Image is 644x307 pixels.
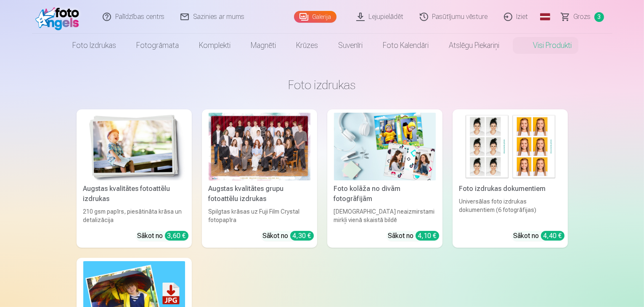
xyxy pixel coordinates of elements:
[331,184,439,204] div: Foto kolāža no divām fotogrāfijām
[202,109,317,248] a: Augstas kvalitātes grupu fotoattēlu izdrukasSpilgtas krāsas uz Fuji Film Crystal fotopapīraSākot ...
[263,231,314,241] div: Sākot no
[80,184,188,204] div: Augstas kvalitātes fotoattēlu izdrukas
[83,77,561,93] h3: Foto izdrukas
[439,34,509,57] a: Atslēgu piekariņi
[574,12,591,22] span: Grozs
[514,231,564,241] div: Sākot no
[541,231,564,241] div: 4,40 €
[594,12,604,22] span: 3
[189,34,241,57] a: Komplekti
[241,34,286,57] a: Magnēti
[205,184,314,204] div: Augstas kvalitātes grupu fotoattēlu izdrukas
[62,34,126,57] a: Foto izdrukas
[331,207,439,224] div: [DEMOGRAPHIC_DATA] neaizmirstami mirkļi vienā skaistā bildē
[328,34,373,57] a: Suvenīri
[456,197,564,224] div: Universālas foto izdrukas dokumentiem (6 fotogrāfijas)
[327,109,443,248] a: Foto kolāža no divām fotogrāfijāmFoto kolāža no divām fotogrāfijām[DEMOGRAPHIC_DATA] neaizmirstam...
[416,231,439,241] div: 4,10 €
[453,109,568,248] a: Foto izdrukas dokumentiemFoto izdrukas dokumentiemUniversālas foto izdrukas dokumentiem (6 fotogr...
[205,207,314,224] div: Spilgtas krāsas uz Fuji Film Crystal fotopapīra
[138,231,188,241] div: Sākot no
[290,231,314,241] div: 4,30 €
[83,113,185,180] img: Augstas kvalitātes fotoattēlu izdrukas
[459,113,561,180] img: Foto izdrukas dokumentiem
[388,231,439,241] div: Sākot no
[80,207,188,224] div: 210 gsm papīrs, piesātināta krāsa un detalizācija
[373,34,439,57] a: Foto kalendāri
[35,3,84,30] img: /fa1
[286,34,328,57] a: Krūzes
[456,184,564,194] div: Foto izdrukas dokumentiem
[165,231,188,241] div: 3,60 €
[509,34,582,57] a: Visi produkti
[294,11,337,23] a: Galerija
[77,109,192,248] a: Augstas kvalitātes fotoattēlu izdrukasAugstas kvalitātes fotoattēlu izdrukas210 gsm papīrs, piesā...
[334,113,436,180] img: Foto kolāža no divām fotogrāfijām
[126,34,189,57] a: Fotogrāmata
